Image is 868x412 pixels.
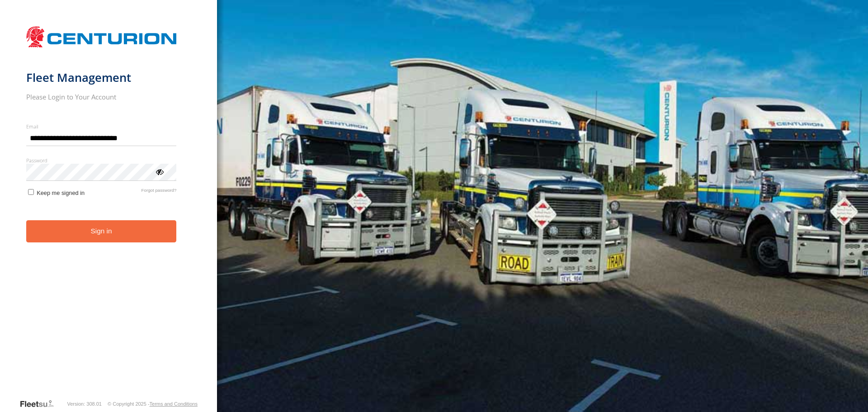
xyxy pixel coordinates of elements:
[67,401,102,407] div: Version: 308.01
[155,167,164,176] div: ViewPassword
[19,399,61,408] a: Visit our Website
[26,25,177,48] img: Centurion Transport
[108,401,198,407] div: © Copyright 2025 -
[26,70,177,85] h1: Fleet Management
[150,401,198,407] a: Terms and Conditions
[37,189,85,196] span: Keep me signed in
[142,188,177,196] a: Forgot password?
[28,189,34,195] input: Keep me signed in
[26,157,177,164] label: Password
[26,22,191,398] form: main
[26,92,177,101] h2: Please Login to Your Account
[26,220,177,242] button: Sign in
[26,123,177,130] label: Email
